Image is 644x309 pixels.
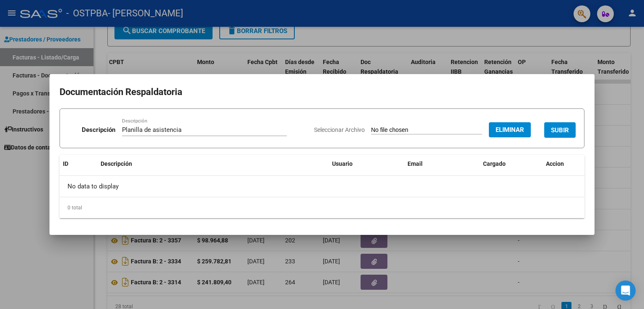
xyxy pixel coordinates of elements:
datatable-header-cell: Email [404,155,480,173]
p: Descripción [82,125,115,135]
span: Email [408,160,423,167]
span: Eliminar [496,126,524,134]
datatable-header-cell: Descripción [97,155,329,173]
datatable-header-cell: Accion [543,155,584,173]
span: Usuario [332,160,353,167]
button: SUBIR [544,122,576,138]
span: Descripción [101,160,132,167]
span: Accion [546,160,564,167]
span: Cargado [483,160,506,167]
button: Eliminar [489,122,531,137]
datatable-header-cell: Cargado [480,155,543,173]
h2: Documentación Respaldatoria [60,84,584,100]
div: No data to display [60,176,584,197]
div: Open Intercom Messenger [615,281,636,301]
datatable-header-cell: Usuario [329,155,404,173]
span: Seleccionar Archivo [314,126,365,133]
span: ID [63,160,68,167]
span: SUBIR [551,126,569,134]
div: 0 total [60,197,584,218]
datatable-header-cell: ID [60,155,97,173]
